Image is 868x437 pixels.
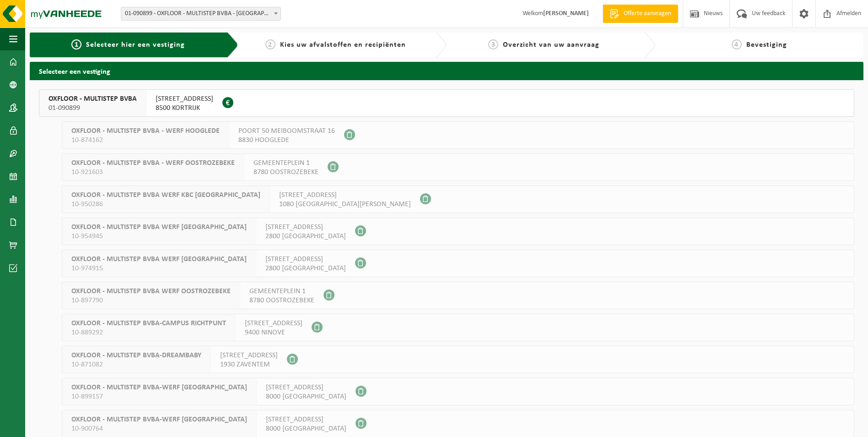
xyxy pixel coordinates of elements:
span: 10-921603 [71,168,235,177]
span: Selecteer hier een vestiging [86,41,185,49]
span: 9400 NINOVE [245,328,302,337]
span: Offerte aanvragen [621,9,674,18]
span: [STREET_ADDRESS] [156,94,213,104]
span: 2800 [GEOGRAPHIC_DATA] [265,264,346,273]
span: [STREET_ADDRESS] [220,351,278,360]
span: Overzicht van uw aanvraag [503,41,599,49]
span: [STREET_ADDRESS] [266,415,346,424]
a: Offerte aanvragen [603,5,678,23]
span: OXFLOOR - MULTISTEP BVBA - WERF HOOGLEDE [71,126,220,136]
span: 2 [265,39,275,49]
span: 10-899157 [71,392,247,401]
span: OXFLOOR - MULTISTEP BVBA WERF [GEOGRAPHIC_DATA] [71,255,247,264]
span: 8780 OOSTROZEBEKE [253,168,318,177]
span: 01-090899 [49,104,137,113]
span: 8000 [GEOGRAPHIC_DATA] [266,392,346,401]
button: OXFLOOR - MULTISTEP BVBA 01-090899 [STREET_ADDRESS]8500 KORTRIJK [39,89,854,117]
span: OXFLOOR - MULTISTEP BVBA WERF OOSTROZEBEKE [71,287,231,296]
span: OXFLOOR - MULTISTEP BVBA-WERF [GEOGRAPHIC_DATA] [71,415,247,424]
span: [STREET_ADDRESS] [279,191,411,200]
span: 10-897790 [71,296,231,305]
span: 4 [732,39,742,49]
span: 8830 HOOGLEDE [238,136,335,145]
span: 8780 OOSTROZEBEKE [249,296,314,305]
span: OXFLOOR - MULTISTEP BVBA [49,94,137,104]
span: 10-974915 [71,264,247,273]
span: 1 [71,39,81,49]
span: OXFLOOR - MULTISTEP BVBA - WERF OOSTROZEBEKE [71,158,235,168]
span: 01-090899 - OXFLOOR - MULTISTEP BVBA - KORTRIJK [121,7,281,21]
span: [STREET_ADDRESS] [265,223,346,232]
span: GEMEENTEPLEIN 1 [253,158,318,168]
strong: [PERSON_NAME] [543,10,589,17]
span: Kies uw afvalstoffen en recipiënten [280,41,406,49]
span: 3 [488,39,498,49]
span: 10-900764 [71,424,247,433]
span: Bevestiging [746,41,787,49]
span: OXFLOOR - MULTISTEP BVBA-CAMPUS RICHTPUNT [71,319,226,328]
span: 10-889292 [71,328,226,337]
span: OXFLOOR - MULTISTEP BVBA-DREAMBABY [71,351,201,360]
span: GEMEENTEPLEIN 1 [249,287,314,296]
span: 10-874162 [71,136,220,145]
span: 10-871082 [71,360,201,369]
span: OXFLOOR - MULTISTEP BVBA WERF [GEOGRAPHIC_DATA] [71,223,247,232]
span: POORT 50 MEIBOOMSTRAAT 16 [238,126,335,136]
span: 1930 ZAVENTEM [220,360,278,369]
span: OXFLOOR - MULTISTEP BVBA WERF KBC [GEOGRAPHIC_DATA] [71,191,260,200]
span: 1080 [GEOGRAPHIC_DATA][PERSON_NAME] [279,200,411,209]
span: 8500 KORTRIJK [156,104,213,113]
span: [STREET_ADDRESS] [266,383,346,392]
span: [STREET_ADDRESS] [245,319,302,328]
span: 10-950286 [71,200,260,209]
h2: Selecteer een vestiging [30,62,863,80]
span: 10-954945 [71,232,247,241]
span: [STREET_ADDRESS] [265,255,346,264]
span: 8000 [GEOGRAPHIC_DATA] [266,424,346,433]
span: 01-090899 - OXFLOOR - MULTISTEP BVBA - KORTRIJK [121,7,280,20]
span: 2800 [GEOGRAPHIC_DATA] [265,232,346,241]
span: OXFLOOR - MULTISTEP BVBA-WERF [GEOGRAPHIC_DATA] [71,383,247,392]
